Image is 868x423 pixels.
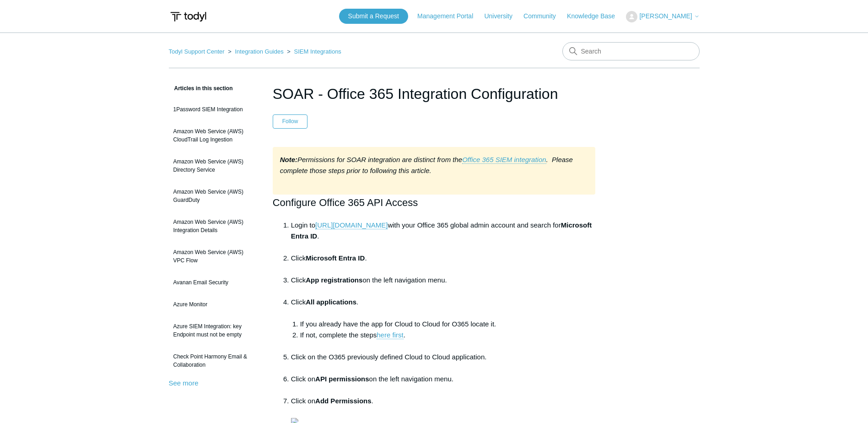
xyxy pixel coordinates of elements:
a: Check Point Harmony Email & Collaboration [169,348,259,374]
li: Integration Guides [226,48,285,55]
a: Amazon Web Service (AWS) Directory Service [169,153,259,179]
a: Amazon Web Service (AWS) VPC Flow [169,244,259,269]
a: here first [377,331,403,339]
a: Knowledge Base [567,11,624,21]
a: Office 365 SIEM integration [462,156,546,164]
li: Click . [291,253,596,275]
li: Login to with your Office 365 global admin account and search for . [291,220,596,253]
h1: SOAR - Office 365 Integration Configuration [273,83,596,105]
a: SIEM Integrations [294,48,341,55]
li: If you already have the app for Cloud to Cloud for O365 locate it. [300,319,596,330]
a: Azure Monitor [169,296,259,313]
h2: Configure Office 365 API Access [273,195,596,211]
a: 1Password SIEM Integration [169,101,259,118]
img: Todyl Support Center Help Center home page [169,8,208,25]
a: University [484,11,521,21]
a: Submit a Request [339,9,408,24]
button: [PERSON_NAME] [626,11,699,22]
strong: Microsoft Entra ID [306,254,365,262]
a: Avanan Email Security [169,274,259,291]
strong: API permissions [315,375,369,383]
strong: App registrations [306,276,362,284]
li: Click on on the left navigation menu. [291,374,596,396]
a: Todyl Support Center [169,48,225,55]
strong: Note: [280,156,297,163]
a: Amazon Web Service (AWS) CloudTrail Log Ingestion [169,123,259,148]
li: SIEM Integrations [285,48,341,55]
a: Azure SIEM Integration: key Endpoint must not be empty [169,318,259,343]
a: See more [169,379,199,387]
input: Search [562,42,700,60]
li: If not, complete the steps . [300,330,596,352]
strong: All applications [306,298,356,306]
li: Todyl Support Center [169,48,226,55]
a: Integration Guides [235,48,283,55]
span: [PERSON_NAME] [639,12,692,20]
a: Amazon Web Service (AWS) GuardDuty [169,183,259,209]
button: Follow Article [273,114,308,128]
span: Articles in this section [169,85,233,92]
a: Community [523,11,565,21]
li: Click . [291,297,596,352]
a: Amazon Web Service (AWS) Integration Details [169,213,259,239]
a: [URL][DOMAIN_NAME] [315,221,388,229]
li: Click on the left navigation menu. [291,275,596,297]
strong: Add Permissions [315,397,372,405]
strong: Microsoft Entra ID [291,221,592,240]
li: Click on the O365 previously defined Cloud to Cloud application. [291,352,596,374]
a: Management Portal [417,11,482,21]
em: Permissions for SOAR integration are distinct from the . Please complete those steps prior to fol... [280,156,573,174]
